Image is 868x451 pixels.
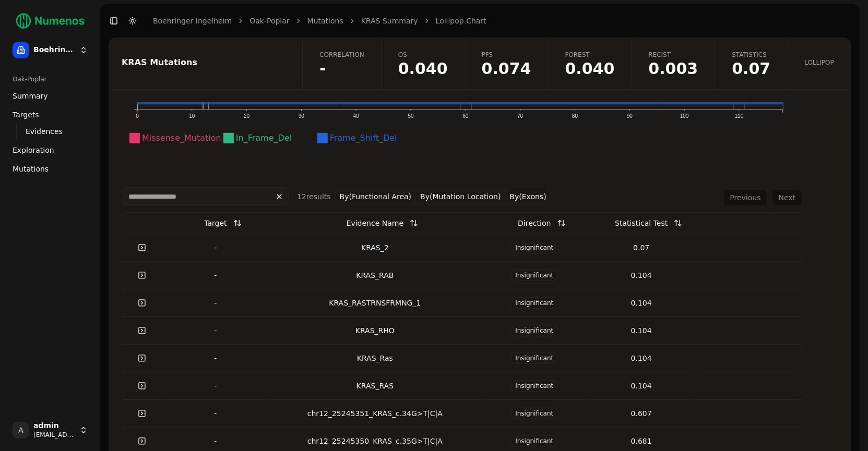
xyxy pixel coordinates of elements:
div: KRAS_Ras [273,353,477,363]
span: 12 result s [297,192,331,201]
span: 0.040 [565,61,615,77]
div: KRAS Mutations [122,58,287,67]
div: 0.681 [592,436,691,446]
span: - [319,61,364,77]
span: Insignificant [510,242,558,253]
button: Boehringer Ingelheim [8,38,92,63]
div: - [167,436,265,446]
text: 30 [299,113,305,119]
span: OS [398,51,448,59]
a: PFS0.074 [465,38,548,89]
text: 50 [408,113,414,119]
div: chr12_25245351_KRAS_c.34G>T|C|A [273,408,477,419]
div: 0.607 [592,408,691,419]
div: Statistical Test [615,214,668,233]
div: Direction [518,214,551,233]
a: Oak-Poplar [249,16,289,26]
a: Exploration [8,142,92,159]
button: Toggle Sidebar [106,14,121,28]
a: Targets [8,106,92,123]
text: 110 [735,113,744,119]
text: 80 [572,113,578,119]
span: Insignificant [510,352,558,364]
button: By(Exons) [506,189,551,204]
span: Evidences [26,126,63,137]
button: By(Functional Area) [335,189,417,204]
text: 0 [136,113,139,119]
div: KRAS_2 [273,242,477,253]
div: 0.104 [592,298,691,308]
a: Lollipop Chart [436,16,486,26]
span: Statistics [732,51,770,59]
a: Boehringer Ingelheim [153,16,232,26]
button: Aadmin[EMAIL_ADDRESS] [8,418,92,443]
text: 90 [627,113,633,119]
text: Frame_Shift_Del [330,133,397,144]
div: - [167,353,265,363]
img: Numenos [8,8,92,33]
div: - [167,408,265,419]
div: 0.104 [592,325,691,336]
div: KRAS_RHO [273,325,477,336]
span: 0.003 [649,61,698,77]
a: Lollipop [787,38,851,89]
span: Lollipop [804,58,834,67]
span: Insignificant [510,270,558,281]
div: - [167,325,265,336]
span: Correlation [319,51,364,59]
div: KRAS_RAS [273,381,477,391]
span: 0.040 [398,61,448,77]
div: 0.104 [592,353,691,363]
a: OS0.040 [381,38,465,89]
text: In_Frame_Del [236,133,292,144]
a: Summary [8,88,92,104]
div: 0.104 [592,381,691,391]
button: By(Mutation Location) [416,189,505,204]
text: Missense_Mutation [142,133,221,144]
div: KRAS_RAB [273,270,477,281]
div: chr12_25245350_KRAS_c.35G>T|C|A [273,436,477,446]
a: Recist0.003 [632,38,715,89]
div: 0.07 [592,242,691,253]
div: KRAS_RASTRNSFRMNG_1 [273,298,477,308]
span: A [13,422,29,438]
span: Exploration [13,145,54,155]
text: 60 [463,113,469,119]
span: Insignificant [510,435,558,447]
span: Boehringer Ingelheim [33,45,75,55]
span: 0.074 [482,61,531,77]
div: - [167,381,265,391]
span: Insignificant [510,380,558,392]
span: Insignificant [510,325,558,336]
div: Oak-Poplar [8,71,92,88]
button: Toggle Dark Mode [125,14,140,28]
span: Mutations [13,164,49,174]
span: admin [33,421,75,431]
nav: breadcrumb [153,16,486,26]
span: PFS [482,51,531,59]
a: KRAS Summary [361,16,418,26]
a: Forest0.040 [548,38,632,89]
span: [EMAIL_ADDRESS] [33,431,75,439]
text: 10 [189,113,195,119]
a: Mutations [307,16,343,26]
span: Recist [649,51,698,59]
a: Statistics0.07 [715,38,787,89]
span: Insignificant [510,297,558,309]
span: Summary [13,91,48,101]
div: - [167,242,265,253]
text: 70 [517,113,524,119]
text: 20 [244,113,250,119]
a: Correlation- [302,38,381,89]
span: Insignificant [510,408,558,419]
span: Forest [565,51,615,59]
div: 0.104 [592,270,691,281]
span: Targets [13,109,39,120]
text: 40 [353,113,360,119]
div: Evidence Name [347,214,403,233]
span: 0.07 [732,61,770,77]
div: - [167,298,265,308]
text: 100 [680,113,689,119]
div: Target [204,214,227,233]
a: Mutations [8,161,92,177]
